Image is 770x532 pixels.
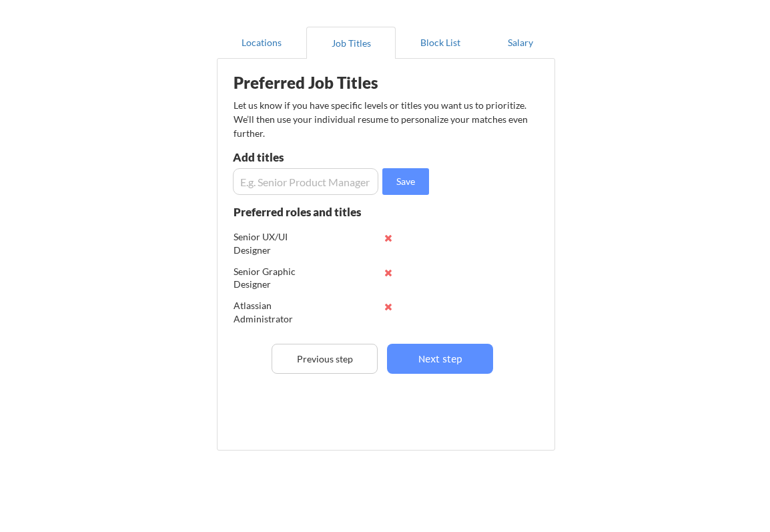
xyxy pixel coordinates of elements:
[217,27,306,59] button: Locations
[234,206,378,218] div: Preferred roles and titles
[396,27,485,59] button: Block List
[382,168,429,195] button: Save
[272,344,378,374] button: Previous step
[306,27,396,59] button: Job Titles
[485,27,555,59] button: Salary
[234,98,529,140] div: Let us know if you have specific levels or titles you want us to prioritize. We’ll then use your ...
[387,344,493,374] button: Next step
[233,152,375,163] div: Add titles
[234,299,321,325] div: Atlassian Administrator
[234,75,402,91] div: Preferred Job Titles
[234,230,321,256] div: Senior UX/UI Designer
[234,265,321,291] div: Senior Graphic Designer
[233,168,378,195] input: E.g. Senior Product Manager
